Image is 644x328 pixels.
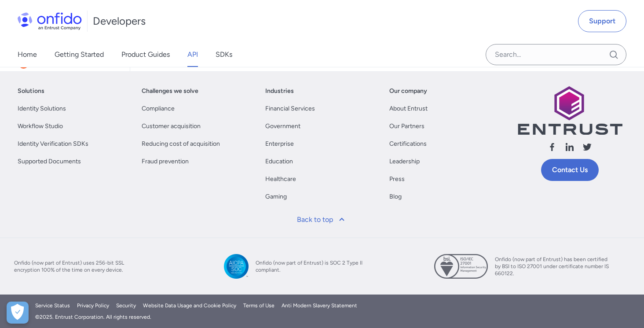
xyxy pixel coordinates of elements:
[282,302,357,310] a: Anti Modern Slavery Statement
[389,156,420,167] a: Leadership
[18,139,88,149] a: Identity Verification SDKs
[547,142,557,155] a: Follow us facebook
[116,302,136,310] a: Security
[18,42,37,67] a: Home
[578,10,626,32] a: Support
[14,259,128,273] span: Onfido (now part of Entrust) uses 256-bit SSL encryption 100% of the time on every device.
[582,142,593,152] svg: Follow us X (Twitter)
[143,302,236,310] a: Website Data Usage and Cookie Policy
[7,302,29,324] div: Cookie Preferences
[265,174,296,184] a: Healthcare
[517,86,622,135] img: Entrust logo
[265,86,294,96] a: Industries
[18,86,44,96] a: Solutions
[564,142,575,155] a: Follow us linkedin
[389,121,424,132] a: Our Partners
[142,103,175,114] a: Compliance
[564,142,575,152] svg: Follow us linkedin
[142,156,189,167] a: Fraud prevention
[142,139,220,149] a: Reducing cost of acquisition
[389,192,402,202] a: Blog
[541,159,599,181] a: Contact Us
[187,42,198,67] a: API
[256,259,370,273] span: Onfido (now part of Entrust) is SOC 2 Type II compliant.
[389,103,428,114] a: About Entrust
[142,121,201,132] a: Customer acquisition
[93,14,146,28] h1: Developers
[224,254,249,279] img: SOC 2 Type II compliant
[265,156,293,167] a: Education
[216,42,232,67] a: SDKs
[486,44,626,65] input: Onfido search input field
[434,254,488,279] img: ISO 27001 certified
[121,42,170,67] a: Product Guides
[265,139,294,149] a: Enterprise
[18,12,82,30] img: Onfido Logo
[292,209,352,230] a: Back to top
[243,302,274,310] a: Terms of Use
[389,174,405,184] a: Press
[18,121,63,132] a: Workflow Studio
[35,302,70,310] a: Service Status
[142,86,198,96] a: Challenges we solve
[55,42,104,67] a: Getting Started
[495,256,609,277] span: Onfido (now part of Entrust) has been certified by BSI to ISO 27001 under certificate number IS 6...
[547,142,557,152] svg: Follow us facebook
[389,86,427,96] a: Our company
[35,313,609,321] div: © 2025 . Entrust Corporation. All rights reserved.
[265,192,287,202] a: Gaming
[18,156,81,167] a: Supported Documents
[7,302,29,324] button: Open Preferences
[77,302,109,310] a: Privacy Policy
[582,142,593,155] a: Follow us X (Twitter)
[265,103,315,114] a: Financial Services
[265,121,300,132] a: Government
[18,103,66,114] a: Identity Solutions
[389,139,427,149] a: Certifications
